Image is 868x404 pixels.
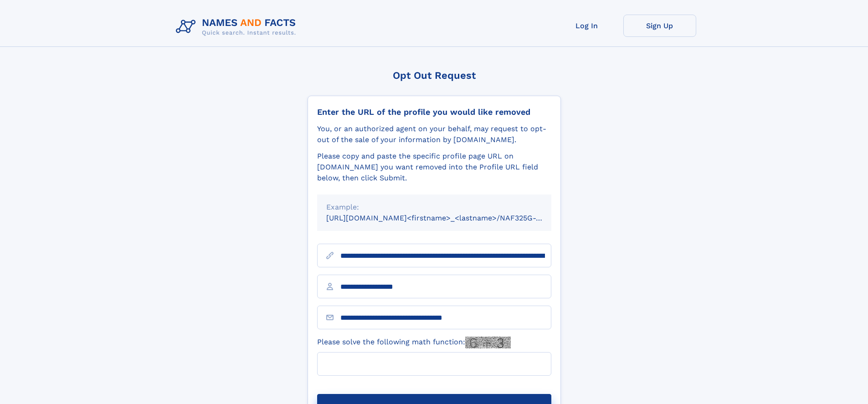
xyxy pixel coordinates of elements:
[317,337,511,348] label: Please solve the following math function:
[172,15,303,39] img: Logo Names and Facts
[623,15,696,37] a: Sign Up
[550,15,623,37] a: Log In
[308,70,561,81] div: Opt Out Request
[317,123,551,145] div: You, or an authorized agent on your behalf, may request to opt-out of the sale of your informatio...
[317,107,551,117] div: Enter the URL of the profile you would like removed
[317,151,551,184] div: Please copy and paste the specific profile page URL on [DOMAIN_NAME] you want removed into the Pr...
[326,214,569,222] small: [URL][DOMAIN_NAME]<firstname>_<lastname>/NAF325G-xxxxxxxx
[326,202,542,213] div: Example:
